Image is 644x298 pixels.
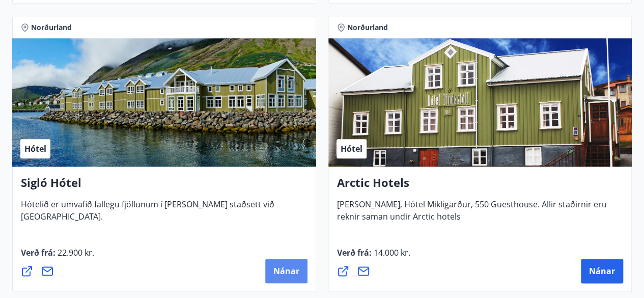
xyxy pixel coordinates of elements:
h4: Sigló Hótel [21,175,307,198]
h4: Arctic Hotels [337,175,624,198]
span: Norðurland [31,22,72,33]
span: 22.900 kr. [55,247,94,258]
button: Nánar [581,259,623,283]
span: Hótel [24,143,46,154]
span: Nánar [273,265,299,277]
span: Nánar [589,265,615,277]
span: 14.000 kr. [372,247,410,258]
span: Hótel [341,143,362,154]
span: Verð frá : [337,247,410,266]
button: Nánar [265,259,307,283]
span: Hótelið er umvafið fallegu fjöllunum í [PERSON_NAME] staðsett við [GEOGRAPHIC_DATA]. [21,199,274,230]
span: [PERSON_NAME], Hótel Mikligarður, 550 Guesthouse. Allir staðirnir eru reknir saman undir Arctic h... [337,199,607,230]
span: Norðurland [347,22,388,33]
span: Verð frá : [21,247,94,266]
